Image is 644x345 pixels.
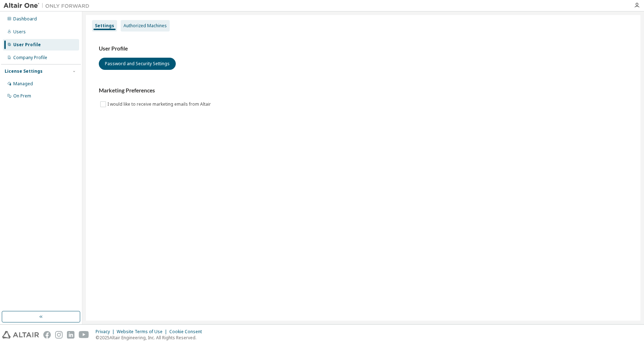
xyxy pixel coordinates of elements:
[13,16,37,22] div: Dashboard
[5,68,43,74] div: License Settings
[96,329,117,335] div: Privacy
[43,331,51,339] img: facebook.svg
[67,331,74,339] img: linkedin.svg
[99,58,176,70] button: Password and Security Settings
[96,335,206,341] p: © 2025 Altair Engineering, Inc. All Rights Reserved.
[13,55,47,61] div: Company Profile
[13,81,33,87] div: Managed
[55,331,63,339] img: instagram.svg
[124,23,167,29] div: Authorized Machines
[13,93,31,99] div: On Prem
[99,87,628,94] h3: Marketing Preferences
[4,2,93,9] img: Altair One
[169,329,206,335] div: Cookie Consent
[2,331,39,339] img: altair_logo.svg
[99,45,628,52] h3: User Profile
[13,42,41,48] div: User Profile
[13,29,26,35] div: Users
[79,331,89,339] img: youtube.svg
[107,100,212,109] label: I would like to receive marketing emails from Altair
[95,23,114,29] div: Settings
[117,329,169,335] div: Website Terms of Use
